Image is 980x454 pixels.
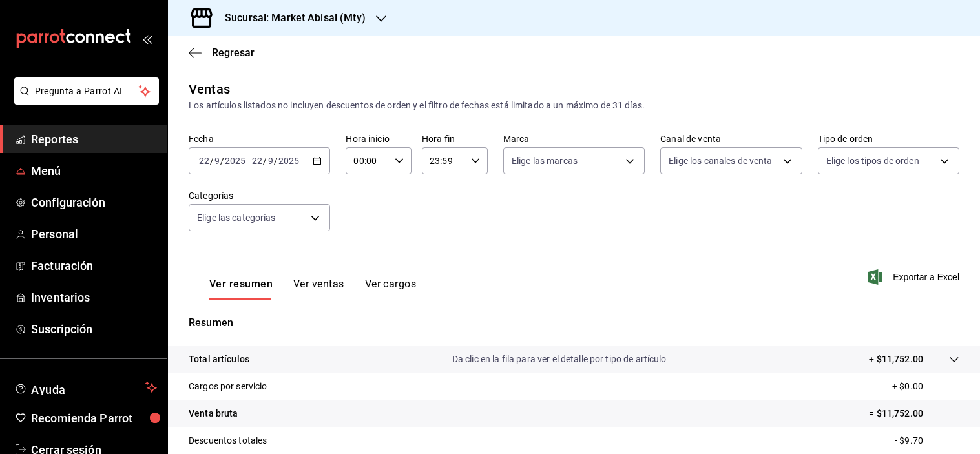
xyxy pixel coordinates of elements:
span: Configuración [31,194,157,211]
p: = $11,752.00 [869,407,959,420]
p: Da clic en la fila para ver el detalle por tipo de artículo [452,353,667,366]
input: -- [214,156,220,166]
button: Exportar a Excel [871,269,959,285]
p: Resumen [189,315,959,331]
p: + $0.00 [892,380,959,393]
span: Ayuda [31,380,140,395]
span: - [247,156,250,166]
p: Cargos por servicio [189,380,267,393]
button: Ver resumen [209,278,273,300]
p: Total artículos [189,353,249,366]
input: -- [251,156,263,166]
button: Ver ventas [293,278,344,300]
input: -- [267,156,274,166]
span: Pregunta a Parrot AI [35,85,139,98]
span: Menú [31,162,157,180]
span: Regresar [212,46,255,59]
h3: Sucursal: Market Abisal (Mty) [214,10,366,26]
span: Elige las categorías [197,211,276,224]
label: Marca [503,134,645,143]
button: Regresar [189,46,255,59]
span: Recomienda Parrot [31,409,157,427]
input: ---- [224,156,246,166]
button: open_drawer_menu [142,34,152,44]
input: -- [198,156,210,166]
label: Canal de venta [660,134,802,143]
p: + $11,752.00 [869,353,923,366]
span: Personal [31,225,157,243]
span: / [274,156,278,166]
span: Elige las marcas [512,154,578,167]
span: / [210,156,214,166]
div: Los artículos listados no incluyen descuentos de orden y el filtro de fechas está limitado a un m... [189,99,959,112]
p: Descuentos totales [189,434,267,448]
label: Hora inicio [346,134,412,143]
span: / [220,156,224,166]
input: ---- [278,156,300,166]
span: / [263,156,267,166]
p: Venta bruta [189,407,238,420]
span: Elige los tipos de orden [826,154,919,167]
span: Inventarios [31,289,157,306]
span: Suscripción [31,320,157,338]
label: Hora fin [422,134,488,143]
button: Ver cargos [365,278,417,300]
label: Categorías [189,191,330,200]
div: navigation tabs [209,278,416,300]
button: Pregunta a Parrot AI [14,77,159,105]
label: Fecha [189,134,330,143]
span: Reportes [31,130,157,148]
a: Pregunta a Parrot AI [9,94,159,107]
div: Ventas [189,79,230,99]
label: Tipo de orden [818,134,959,143]
p: - $9.70 [895,434,959,448]
span: Facturación [31,257,157,274]
span: Elige los canales de venta [669,154,772,167]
